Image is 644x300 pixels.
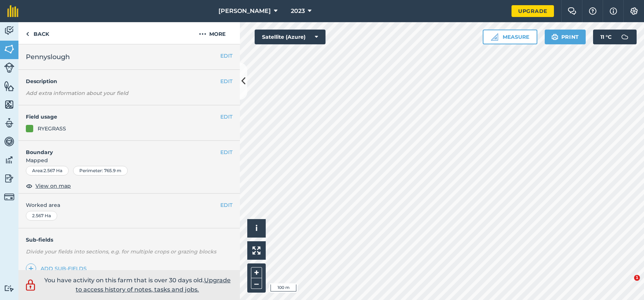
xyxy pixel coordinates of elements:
[4,173,14,184] img: svg+xml;base64,PD94bWwgdmVyc2lvbj0iMS4wIiBlbmNvZGluZz0idXRmLTgiPz4KPCEtLSBHZW5lcmF0b3I6IEFkb2JlIE...
[220,52,233,60] button: EDIT
[251,278,262,289] button: –
[255,30,326,44] button: Satellite (Azure)
[28,264,34,273] img: svg+xml;base64,PHN2ZyB4bWxucz0iaHR0cDovL3d3dy53My5vcmcvMjAwMC9zdmciIHdpZHRoPSIxNCIgaGVpZ2h0PSIyNC...
[73,166,128,175] div: Perimeter : 765.9 m
[4,81,14,92] img: svg+xml;base64,PHN2ZyB4bWxucz0iaHR0cDovL3d3dy53My5vcmcvMjAwMC9zdmciIHdpZHRoPSI1NiIgaGVpZ2h0PSI2MC...
[18,22,56,44] a: Back
[617,30,632,44] img: svg+xml;base64,PD94bWwgdmVyc2lvbj0iMS4wIiBlbmNvZGluZz0idXRmLTgiPz4KPCEtLSBHZW5lcmF0b3I6IEFkb2JlIE...
[38,125,66,133] div: RYEGRASS
[600,30,612,44] span: 11 ° C
[26,52,70,62] span: Pennyslough
[255,224,258,233] span: i
[26,30,29,38] img: svg+xml;base64,PHN2ZyB4bWxucz0iaHR0cDovL3d3dy53My5vcmcvMjAwMC9zdmciIHdpZHRoPSI5IiBoZWlnaHQ9IjI0Ii...
[4,136,14,147] img: svg+xml;base64,PD94bWwgdmVyc2lvbj0iMS4wIiBlbmNvZGluZz0idXRmLTgiPz4KPCEtLSBHZW5lcmF0b3I6IEFkb2JlIE...
[491,33,498,41] img: Ruler icon
[218,7,271,16] span: [PERSON_NAME]
[251,267,262,278] button: +
[593,30,637,44] button: 11 °C
[18,236,240,244] h4: Sub-fields
[18,141,220,156] h4: Boundary
[26,263,90,274] a: Add sub-fields
[220,201,233,209] button: EDIT
[512,5,554,17] a: Upgrade
[185,22,240,44] button: More
[220,148,233,156] button: EDIT
[26,166,69,175] div: Area : 2.567 Ha
[4,285,14,292] img: svg+xml;base64,PD94bWwgdmVyc2lvbj0iMS4wIiBlbmNvZGluZz0idXRmLTgiPz4KPCEtLSBHZW5lcmF0b3I6IEFkb2JlIE...
[199,30,206,38] img: svg+xml;base64,PHN2ZyB4bWxucz0iaHR0cDovL3d3dy53My5vcmcvMjAwMC9zdmciIHdpZHRoPSIyMCIgaGVpZ2h0PSIyNC...
[220,77,233,85] button: EDIT
[247,219,266,238] button: i
[619,275,637,293] iframe: Intercom live chat
[568,7,576,15] img: Two speech bubbles overlapping with the left bubble in the forefront
[551,33,558,41] img: svg+xml;base64,PHN2ZyB4bWxucz0iaHR0cDovL3d3dy53My5vcmcvMjAwMC9zdmciIHdpZHRoPSIxOSIgaGVpZ2h0PSIyNC...
[291,7,305,16] span: 2023
[4,192,14,202] img: svg+xml;base64,PD94bWwgdmVyc2lvbj0iMS4wIiBlbmNvZGluZz0idXRmLTgiPz4KPCEtLSBHZW5lcmF0b3I6IEFkb2JlIE...
[26,248,216,255] em: Divide your fields into sections, e.g. for multiple crops or grazing blocks
[41,276,234,294] p: You have activity on this farm that is over 30 days old.
[634,275,640,281] span: 1
[26,181,32,190] img: svg+xml;base64,PHN2ZyB4bWxucz0iaHR0cDovL3d3dy53My5vcmcvMjAwMC9zdmciIHdpZHRoPSIxOCIgaGVpZ2h0PSIyNC...
[26,90,128,96] em: Add extra information about your field
[26,113,220,121] h4: Field usage
[4,154,14,166] img: svg+xml;base64,PD94bWwgdmVyc2lvbj0iMS4wIiBlbmNvZGluZz0idXRmLTgiPz4KPCEtLSBHZW5lcmF0b3I6IEFkb2JlIE...
[220,113,233,121] button: EDIT
[26,211,57,221] div: 2.567 Ha
[26,181,71,190] button: View on map
[26,77,233,85] h4: Description
[4,62,14,73] img: svg+xml;base64,PD94bWwgdmVyc2lvbj0iMS4wIiBlbmNvZGluZz0idXRmLTgiPz4KPCEtLSBHZW5lcmF0b3I6IEFkb2JlIE...
[252,246,261,255] img: Four arrows, one pointing top left, one top right, one bottom right and the last bottom left
[4,99,14,110] img: svg+xml;base64,PHN2ZyB4bWxucz0iaHR0cDovL3d3dy53My5vcmcvMjAwMC9zdmciIHdpZHRoPSI1NiIgaGVpZ2h0PSI2MC...
[24,278,37,292] img: svg+xml;base64,PD94bWwgdmVyc2lvbj0iMS4wIiBlbmNvZGluZz0idXRmLTgiPz4KPCEtLSBHZW5lcmF0b3I6IEFkb2JlIE...
[545,30,586,44] button: Print
[588,7,597,15] img: A question mark icon
[483,30,537,44] button: Measure
[26,201,233,209] span: Worked area
[4,117,14,129] img: svg+xml;base64,PD94bWwgdmVyc2lvbj0iMS4wIiBlbmNvZGluZz0idXRmLTgiPz4KPCEtLSBHZW5lcmF0b3I6IEFkb2JlIE...
[7,5,18,17] img: fieldmargin Logo
[630,7,638,15] img: A cog icon
[18,156,240,164] span: Mapped
[610,7,617,16] img: svg+xml;base64,PHN2ZyB4bWxucz0iaHR0cDovL3d3dy53My5vcmcvMjAwMC9zdmciIHdpZHRoPSIxNyIgaGVpZ2h0PSIxNy...
[35,182,71,190] span: View on map
[4,44,14,55] img: svg+xml;base64,PHN2ZyB4bWxucz0iaHR0cDovL3d3dy53My5vcmcvMjAwMC9zdmciIHdpZHRoPSI1NiIgaGVpZ2h0PSI2MC...
[4,25,14,36] img: svg+xml;base64,PD94bWwgdmVyc2lvbj0iMS4wIiBlbmNvZGluZz0idXRmLTgiPz4KPCEtLSBHZW5lcmF0b3I6IEFkb2JlIE...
